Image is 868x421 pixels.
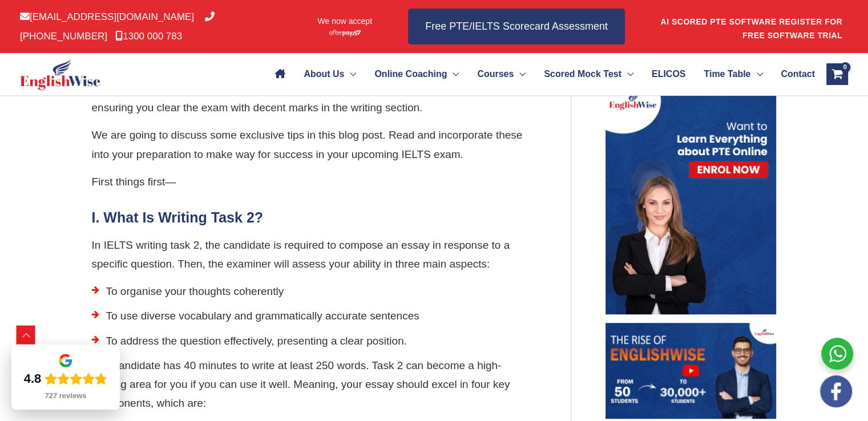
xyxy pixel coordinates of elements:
[329,30,361,36] img: Afterpay-Logo
[92,306,536,331] li: To use diverse vocabulary and grammatically accurate sentences
[20,11,194,22] a: [EMAIL_ADDRESS][DOMAIN_NAME]
[695,54,772,94] a: Time TableMenu Toggle
[294,54,365,94] a: About UsMenu Toggle
[318,15,372,27] span: We now accept
[365,54,468,94] a: Online CoachingMenu Toggle
[660,8,848,45] aside: Header Widget 1
[20,59,100,90] img: cropped-ew-logo
[92,236,536,274] p: In IELTS writing task 2, the candidate is required to compose an essay in response to a specific ...
[408,9,625,44] a: Free PTE/IELTS Scorecard Assessment
[468,54,535,94] a: CoursesMenu Toggle
[826,63,848,85] a: View Shopping Cart, empty
[750,54,762,94] span: Menu Toggle
[660,17,842,40] a: AI SCORED PTE SOFTWARE REGISTER FOR FREE SOFTWARE TRIAL
[92,208,536,227] h2: I. What Is Writing Task 2?
[544,54,621,94] span: Scored Mock Test
[447,54,459,94] span: Menu Toggle
[115,31,182,42] a: 1300 000 783
[45,391,86,400] div: 727 reviews
[514,54,526,94] span: Menu Toggle
[20,11,215,41] a: [PHONE_NUMBER]
[92,356,536,413] p: The candidate has 40 minutes to write at least 250 words. Task 2 can become a high-scoring area f...
[304,54,344,94] span: About Us
[92,172,536,191] p: First things first—
[24,371,42,387] div: 4.8
[820,375,852,407] img: white-facebook.png
[643,54,695,94] a: ELICOS
[266,54,814,94] nav: Site Navigation: Main Menu
[704,54,750,94] span: Time Table
[92,126,536,164] p: We are going to discuss some exclusive tips in this blog post. Read and incorporate these into yo...
[24,371,108,387] div: Rating: 4.8 out of 5
[781,54,815,94] span: Contact
[477,54,514,94] span: Courses
[92,331,536,356] li: To address the question effectively, presenting a clear position.
[92,282,536,306] li: To organise your thoughts coherently
[621,54,633,94] span: Menu Toggle
[374,54,447,94] span: Online Coaching
[652,54,686,94] span: ELICOS
[535,54,643,94] a: Scored Mock TestMenu Toggle
[772,54,814,94] a: Contact
[344,54,356,94] span: Menu Toggle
